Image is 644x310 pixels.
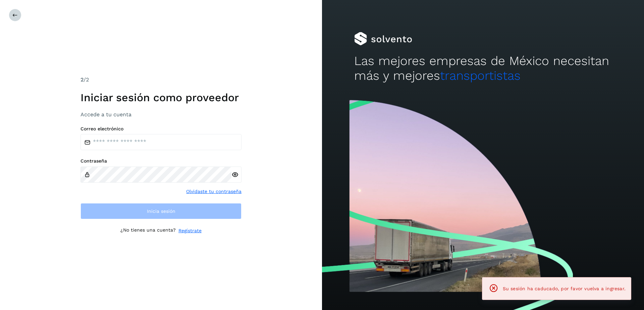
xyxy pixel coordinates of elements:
[80,76,84,83] span: 2
[80,203,241,219] button: Inicia sesión
[440,68,521,83] span: transportistas
[80,158,241,164] label: Contraseña
[147,209,175,213] span: Inicia sesión
[178,227,202,234] a: Regístrate
[80,111,241,118] h3: Accede a tu cuenta
[186,188,241,195] a: Olvidaste tu contraseña
[80,91,241,104] h1: Iniciar sesión como proveedor
[503,286,626,291] span: Su sesión ha caducado, por favor vuelva a ingresar.
[354,54,612,83] h2: Las mejores empresas de México necesitan más y mejores
[80,126,241,132] label: Correo electrónico
[80,76,241,84] div: /2
[120,227,176,234] p: ¿No tienes una cuenta?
